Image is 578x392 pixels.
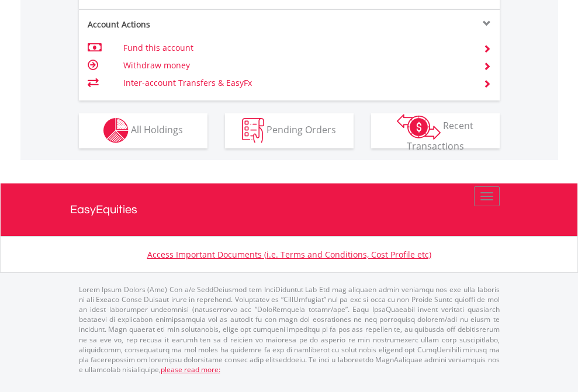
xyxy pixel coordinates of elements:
[147,249,431,260] a: Access Important Documents (i.e. Terms and Conditions, Cost Profile etc)
[70,183,508,236] a: EasyEquities
[371,113,500,148] button: Recent Transactions
[225,113,354,148] button: Pending Orders
[266,123,336,136] span: Pending Orders
[123,74,469,92] td: Inter-account Transfers & EasyFx
[103,118,129,143] img: holdings-wht.png
[242,118,264,143] img: pending_instructions-wht.png
[407,119,474,152] span: Recent Transactions
[79,113,207,148] button: All Holdings
[123,39,469,57] td: Fund this account
[161,365,220,374] a: please read more:
[397,114,441,140] img: transactions-zar-wht.png
[79,285,500,374] p: Lorem Ipsum Dolors (Ame) Con a/e SeddOeiusmod tem InciDiduntut Lab Etd mag aliquaen admin veniamq...
[79,19,289,30] div: Account Actions
[131,123,183,136] span: All Holdings
[123,57,469,74] td: Withdraw money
